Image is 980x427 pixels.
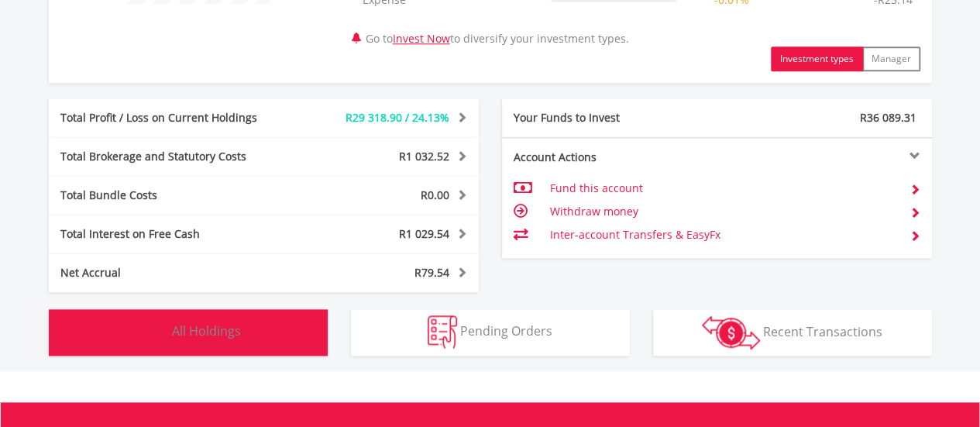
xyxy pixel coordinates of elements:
div: Total Brokerage and Statutory Costs [49,149,300,164]
td: Inter-account Transfers & EasyFx [549,223,897,246]
div: Total Interest on Free Cash [49,226,300,242]
div: Net Accrual [49,265,300,281]
span: R29 318.90 / 24.13% [346,110,449,125]
span: Recent Transactions [763,322,882,339]
span: All Holdings [172,322,241,339]
td: Withdraw money [549,200,897,223]
span: R79.54 [414,265,449,280]
button: Recent Transactions [653,309,932,356]
div: Total Profit / Loss on Current Holdings [49,110,300,126]
td: Fund this account [549,177,897,200]
button: Manager [862,46,920,71]
span: R1 032.52 [399,149,449,164]
img: pending_instructions-wht.png [428,315,457,349]
span: R0.00 [421,188,449,202]
button: Investment types [771,46,863,71]
span: Pending Orders [460,322,552,339]
button: All Holdings [49,309,328,356]
img: transactions-zar-wht.png [702,315,760,350]
div: Total Bundle Costs [49,188,300,203]
button: Pending Orders [351,309,630,356]
div: Account Actions [502,150,717,165]
a: Invest Now [393,31,450,46]
img: holdings-wht.png [136,315,169,349]
div: Your Funds to Invest [502,110,717,126]
span: R36 089.31 [860,110,916,125]
span: R1 029.54 [399,226,449,241]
